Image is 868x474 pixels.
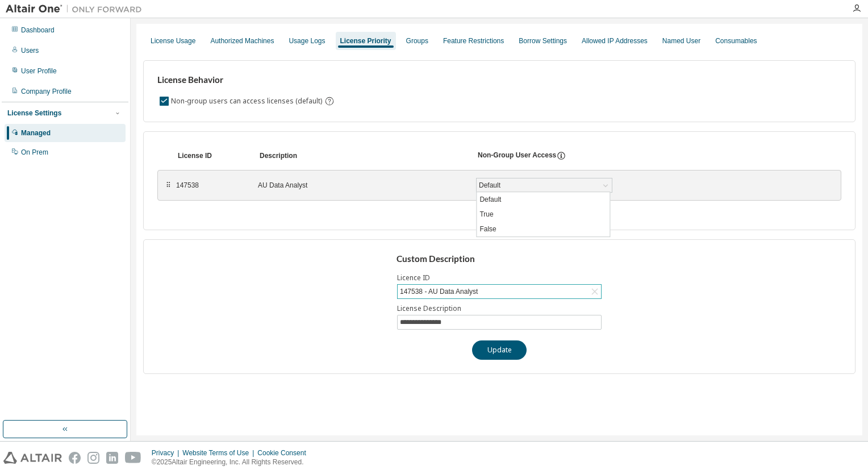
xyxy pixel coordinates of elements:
button: Update [472,340,527,360]
div: Cookie Consent [257,448,312,458]
div: Consumables [715,36,757,45]
svg: By default any user not assigned to any group can access any license. Turn this setting off to di... [324,96,335,106]
div: Dashboard [21,26,55,35]
div: Authorized Machines [210,36,274,45]
h3: Custom Description [397,253,603,265]
div: Company Profile [21,87,72,96]
div: License Settings [7,109,61,118]
li: True [477,207,610,222]
div: Borrow Settings [519,36,567,45]
div: Default [477,178,612,192]
div: Privacy [152,448,182,458]
label: Licence ID [397,273,602,282]
div: AU Data Analyst [258,181,462,190]
div: Website Terms of Use [182,448,257,458]
div: 147538 [176,181,244,190]
div: Managed [21,128,51,138]
div: 147538 - AU Data Analyst [398,285,479,298]
p: © 2025 Altair Engineering, Inc. All Rights Reserved. [152,458,313,467]
div: ⠿ [165,181,172,190]
div: License Usage [151,36,195,45]
label: Non-group users can access licenses (default) [171,94,324,108]
div: Usage Logs [289,36,325,45]
img: youtube.svg [125,452,141,464]
img: facebook.svg [69,452,81,464]
img: altair_logo.svg [3,452,62,464]
div: 147538 - AU Data Analyst [398,285,601,298]
div: Named User [662,36,700,45]
div: Description [260,151,464,160]
div: Non-Group User Access [478,151,556,161]
h3: License Behavior [157,74,333,86]
img: instagram.svg [87,452,99,464]
div: License Priority [340,36,391,45]
li: Default [477,192,610,207]
div: Default [477,179,502,192]
div: Groups [406,36,428,45]
div: Allowed IP Addresses [582,36,648,45]
li: False [477,222,610,236]
label: License Description [397,304,602,313]
div: User Profile [21,66,57,76]
img: Altair One [6,3,148,15]
img: linkedin.svg [106,452,118,464]
div: Users [21,46,39,55]
div: License ID [178,151,246,160]
div: On Prem [21,148,48,157]
div: Feature Restrictions [443,36,504,45]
